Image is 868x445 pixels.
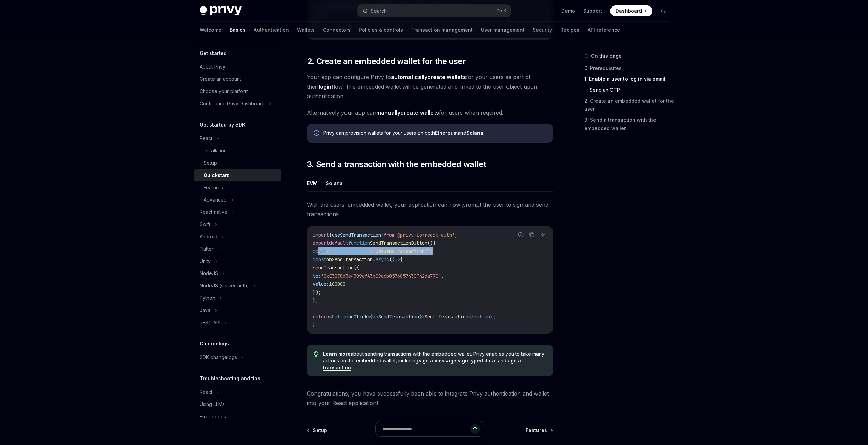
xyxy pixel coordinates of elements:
[354,265,359,271] span: ({
[395,232,455,238] span: '@privy-io/react-auth'
[194,132,281,145] button: React
[433,240,436,246] span: {
[194,157,281,169] a: Setup
[425,248,433,254] span: ();
[194,231,281,243] button: Android
[194,194,281,206] button: Advanced
[323,351,351,357] a: Learn more
[466,130,483,136] strong: Solana
[313,297,318,303] span: };
[314,351,319,357] svg: Tip
[200,134,212,143] div: React
[194,386,281,398] button: React
[200,87,249,95] div: Choose your platform
[194,351,281,364] button: SDK changelogs
[194,267,281,280] button: NodeJS
[395,256,400,263] span: =>
[373,256,376,263] span: =
[455,232,457,238] span: ;
[435,130,458,136] strong: Ethereum
[194,181,281,194] a: Features
[194,61,281,73] a: About Privy
[616,8,642,14] span: Dashboard
[313,281,329,287] span: value:
[194,280,281,292] button: NodeJS (server-auth)
[307,159,486,170] span: 3. Send a transaction with the embedded wallet
[419,314,422,320] span: }
[470,424,480,434] button: Send message
[584,85,674,95] a: Send an OTP
[373,314,419,320] span: onSendTransaction
[591,52,622,60] span: On this page
[468,314,474,320] span: </
[204,183,223,192] div: Features
[194,145,281,157] a: Installation
[348,240,370,246] span: function
[400,256,403,263] span: {
[200,374,260,383] h5: Troubleshooting and tips
[323,351,546,371] span: about sending transactions with the embedded wallet. Privy enables you to take many actions on th...
[204,171,229,179] div: Quickstart
[307,200,553,219] span: With the users’ embedded wallet, your application can now prompt the user to sign and send transa...
[326,248,329,254] span: {
[425,314,468,320] span: Send Transaction
[307,389,553,408] span: Congratulations, you have successfully been able to integrate Privy authentication and wallet int...
[200,49,227,57] h5: Get started
[204,147,227,155] div: Installation
[313,256,326,263] span: const
[458,358,495,364] a: sign typed data
[323,22,351,38] a: Connectors
[313,265,354,271] span: sendTransaction
[371,7,390,15] div: Search...
[194,398,281,411] a: Using LLMs
[516,230,525,239] button: Report incorrect code
[382,421,470,436] input: Ask a question...
[422,314,425,320] span: >
[391,74,427,80] strong: automatically
[194,206,281,218] button: React native
[313,240,329,246] span: export
[307,72,553,101] span: Your app can configure Privy to for your users as part of their flow. The embedded wallet will be...
[200,400,225,409] div: Using LLMs
[200,100,265,108] div: Configuring Privy Dashboard
[200,63,225,71] div: About Privy
[194,169,281,181] a: Quickstart
[200,22,221,38] a: Welcome
[194,292,281,304] button: Python
[194,411,281,423] a: Error codes
[376,248,425,254] span: useSendTransaction
[200,257,211,265] div: Unity
[297,22,315,38] a: Wallets
[204,159,217,167] div: Setup
[326,175,343,191] button: Solana
[321,273,441,279] span: '0xE3070d3e4309afA3bC9a6b057685743CF42da77C'
[313,248,326,254] span: const
[200,388,212,396] div: React
[230,22,246,38] a: Basics
[358,5,511,17] button: Search...CtrlK
[194,316,281,329] button: REST API
[584,74,674,85] a: 1. Enable a user to log in via email
[194,218,281,231] button: Swift
[200,233,217,241] div: Android
[194,304,281,316] button: Java
[200,121,246,129] h5: Get started by SDK
[194,243,281,255] button: Flutter
[200,6,242,16] img: dark logo
[527,230,536,239] button: Copy the contents from the code block
[411,22,473,38] a: Transaction management
[323,130,546,137] div: Privy can provision wallets for your users on both and .
[376,109,400,116] strong: manually
[370,240,427,246] span: SendTransactionButton
[319,83,332,90] strong: login
[441,273,444,279] span: ,
[200,294,215,302] div: Python
[391,74,466,81] a: automaticallycreate wallets
[332,314,348,320] span: button
[493,314,496,320] span: ;
[584,63,674,74] a: 0. Prerequisites
[658,5,669,16] button: Toggle dark mode
[194,73,281,85] a: Create an account
[332,232,381,238] span: useSendTransaction
[313,322,315,328] span: }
